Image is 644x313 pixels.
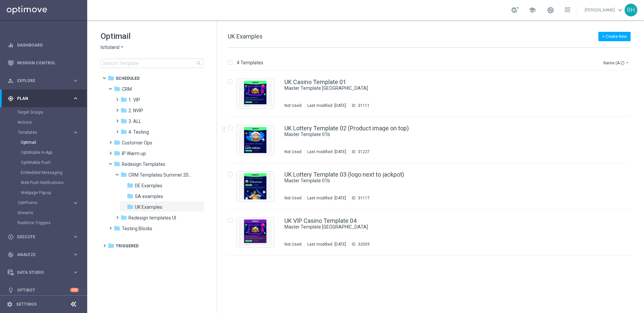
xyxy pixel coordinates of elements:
[349,195,370,201] div: ID:
[616,6,624,14] span: keyboard_arrow_down
[17,97,72,101] span: Plan
[625,4,637,16] div: RH
[284,195,302,201] div: Not Used
[127,182,133,189] i: folder
[135,193,163,199] span: SA examples
[221,209,643,256] div: Press SPACE to select this row.
[7,234,79,240] button: play_circle_outline Execute keyboard_arrow_right
[114,150,120,156] i: folder
[284,131,586,138] a: Master Template 01b
[21,140,70,145] a: Optimail
[122,140,152,146] span: Customer Ops
[120,96,127,103] i: folder
[8,252,72,258] div: Analyze
[305,242,349,247] div: Last modified: [DATE]
[8,287,14,293] i: lightbulb
[72,234,79,240] i: keyboard_arrow_right
[284,178,586,184] a: Master Template 01b
[17,79,72,83] span: Explore
[21,147,87,158] div: OptiMobile In-App
[17,220,70,226] a: Realtime Triggers
[358,103,370,108] div: 31111
[17,127,87,198] div: Templates
[358,195,370,201] div: 31117
[7,43,79,48] button: equalizer Dashboard
[128,215,176,221] span: Redesign templates UI
[128,97,140,103] span: 1. VIP
[116,75,140,81] span: Scheduled
[284,242,302,247] div: Not Used
[8,78,14,84] i: person_search
[8,281,79,299] div: Optibot
[17,54,79,72] a: Mission Control
[72,200,79,206] i: keyboard_arrow_right
[7,301,13,307] i: settings
[18,201,72,205] div: OptiPromo
[21,160,70,165] a: OptiMobile Push
[119,44,125,51] i: arrow_drop_down
[16,302,37,306] a: Settings
[7,96,79,101] button: gps_fixed Plan keyboard_arrow_right
[17,200,79,205] button: OptiPromo keyboard_arrow_right
[196,61,202,66] span: search
[120,214,127,221] i: folder
[7,252,79,257] button: track_changes Analyze keyboard_arrow_right
[17,110,70,115] a: Target Groups
[625,60,630,65] i: arrow_drop_down
[8,234,14,240] i: play_circle_outline
[120,118,127,124] i: folder
[17,281,70,299] a: Optibot
[72,251,79,258] i: keyboard_arrow_right
[72,129,79,136] i: keyboard_arrow_right
[238,173,272,199] img: 31117.jpeg
[238,127,272,153] img: 31227.jpeg
[17,130,79,135] button: Templates keyboard_arrow_right
[128,172,192,178] span: CRM Templates Summer 2025
[17,253,72,257] span: Analyze
[7,270,79,275] div: Data Studio keyboard_arrow_right
[603,59,631,67] button: Name (A-Z)arrow_drop_down
[21,168,87,178] div: Embedded Messaging
[122,226,152,232] span: Testing Blocks
[122,86,132,92] span: CRM
[17,117,87,127] div: Actions
[349,242,370,247] div: ID:
[72,269,79,275] i: keyboard_arrow_right
[284,125,409,131] a: UK Lottery Template 02 (Product image on top)
[358,242,370,247] div: 32009
[8,78,72,84] div: Explore
[101,44,119,51] span: lottoland
[284,79,346,85] a: UK Casino Template 01
[21,188,87,198] div: Webpage Pop-up
[120,128,127,135] i: folder
[221,117,643,163] div: Press SPACE to select this row.
[18,130,66,134] span: Templates
[70,288,79,292] div: +10
[127,193,133,199] i: folder
[8,36,79,54] div: Dashboard
[17,208,87,218] div: Streams
[21,158,87,168] div: OptiMobile Push
[284,218,357,224] a: UK VIP Casino Template 04
[284,172,404,178] a: UK Lottery Template 03 (logo next to jackpot)
[284,131,602,138] div: Master Template 01b
[17,198,87,208] div: OptiPromo
[116,243,139,249] span: Triggered
[305,195,349,201] div: Last modified: [DATE]
[17,270,72,274] span: Data Studio
[128,108,143,114] span: 2. NVIP
[284,103,302,108] div: Not Used
[108,75,114,81] i: folder
[21,137,87,147] div: Optimail
[101,31,203,42] h1: Optimail
[8,234,72,240] div: Execute
[122,161,165,167] span: Redesign Templates
[238,220,272,246] img: 32009.jpeg
[17,210,70,215] a: Streams
[284,224,602,230] div: Master Template UK
[127,203,133,210] i: folder
[108,242,114,249] i: folder
[122,150,146,156] span: IP Warm up
[7,288,79,293] button: lightbulb Optibot +10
